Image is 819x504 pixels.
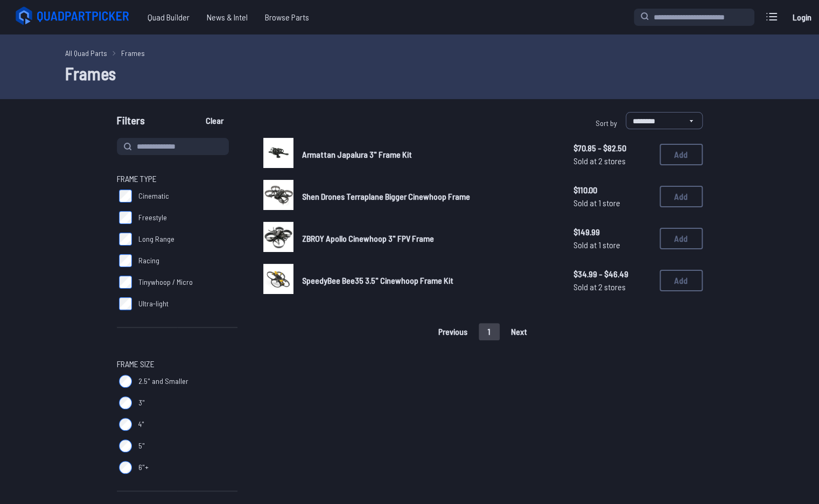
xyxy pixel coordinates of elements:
[573,155,651,167] span: Sold at 2 stores
[789,6,815,28] a: Login
[660,144,703,165] button: Add
[263,138,293,171] a: image
[117,112,145,134] span: Filters
[302,232,556,245] a: ZBROY Apollo Cinewhoop 3" FPV Frame
[263,138,293,168] img: image
[119,418,132,431] input: 4"
[302,233,434,243] span: ZBROY Apollo Cinewhoop 3" FPV Frame
[660,228,703,249] button: Add
[263,264,293,294] img: image
[138,212,167,223] span: Freestyle
[119,276,132,289] input: Tinywhoop / Micro
[138,277,193,288] span: Tinywhoop / Micro
[117,358,155,370] span: Frame Size
[573,197,651,209] span: Sold at 1 store
[138,255,159,266] span: Racing
[573,268,651,281] span: $34.99 - $46.49
[119,254,132,267] input: Racing
[121,47,145,59] a: Frames
[302,274,556,287] a: SpeedyBee Bee35 3.5" Cinewhoop Frame Kit
[138,298,169,309] span: Ultra-light
[119,375,132,388] input: 2.5" and Smaller
[302,191,470,201] span: Shen Drones Terraplane Bigger Cinewhoop Frame
[198,6,256,28] a: News & Intel
[263,180,293,210] img: image
[138,462,149,473] span: 6"+
[573,142,651,155] span: $70.85 - $82.50
[117,172,157,185] span: Frame Type
[119,190,132,202] input: Cinematic
[256,6,318,28] a: Browse Parts
[119,461,132,474] input: 6"+
[119,233,132,246] input: Long Range
[139,6,198,28] a: Quad Builder
[573,281,651,293] span: Sold at 2 stores
[138,419,144,430] span: 4"
[263,222,293,252] img: image
[302,149,412,159] span: Armattan Japalura 3" Frame Kit
[302,275,453,285] span: SpeedyBee Bee35 3.5" Cinewhoop Frame Kit
[138,234,174,244] span: Long Range
[573,226,651,239] span: $149.99
[263,264,293,297] a: image
[138,397,145,408] span: 3"
[302,148,556,161] a: Armattan Japalura 3" Frame Kit
[660,270,703,291] button: Add
[596,118,617,128] span: Sort by
[138,191,169,201] span: Cinematic
[573,239,651,251] span: Sold at 1 store
[263,222,293,255] a: image
[119,396,132,409] input: 3"
[138,440,145,451] span: 5"
[626,112,703,129] select: Sort by
[138,376,188,387] span: 2.5" and Smaller
[65,47,107,59] a: All Quad Parts
[197,112,233,129] button: Clear
[479,323,500,340] button: 1
[263,180,293,213] a: image
[573,184,651,197] span: $110.00
[660,186,703,207] button: Add
[302,190,556,203] a: Shen Drones Terraplane Bigger Cinewhoop Frame
[119,439,132,452] input: 5"
[119,297,132,310] input: Ultra-light
[119,211,132,224] input: Freestyle
[65,60,754,86] h1: Frames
